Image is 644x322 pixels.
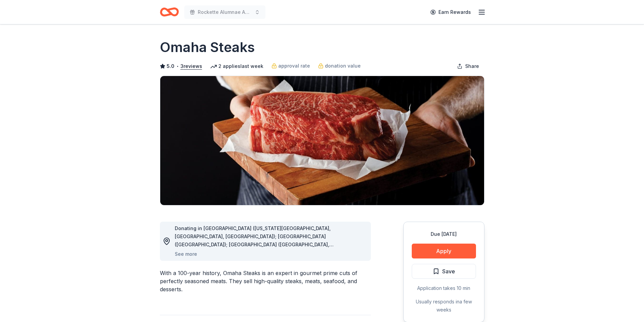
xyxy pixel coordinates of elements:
[325,62,361,70] span: donation value
[184,5,265,19] button: Rockette Alumnae Association Centennial Charity Ball
[181,62,202,70] button: 3reviews
[198,8,252,16] span: Rockette Alumnae Association Centennial Charity Ball
[210,62,263,70] div: 2 applies last week
[412,230,476,238] div: Due [DATE]
[160,269,371,293] div: With a 100-year history, Omaha Steaks is an expert in gourmet prime cuts of perfectly seasoned me...
[167,62,174,70] span: 5.0
[426,6,475,18] a: Earn Rewards
[465,62,479,70] span: Share
[278,62,310,70] span: approval rate
[452,59,484,73] button: Share
[442,267,455,276] span: Save
[160,38,255,57] h1: Omaha Steaks
[412,244,476,258] button: Apply
[412,264,476,279] button: Save
[175,250,197,258] button: See more
[271,62,310,70] a: approval rate
[160,4,179,20] a: Home
[412,284,476,292] div: Application takes 10 min
[160,76,484,205] img: Image for Omaha Steaks
[318,62,361,70] a: donation value
[412,298,476,314] div: Usually responds in a few weeks
[176,64,178,69] span: •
